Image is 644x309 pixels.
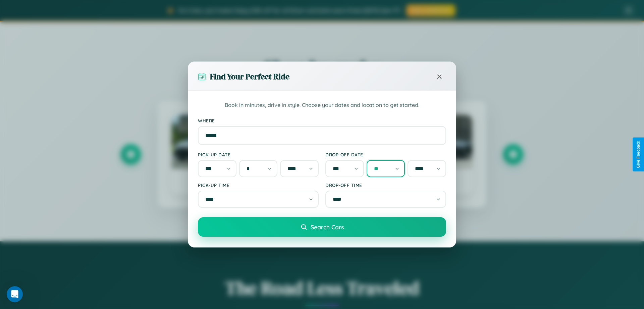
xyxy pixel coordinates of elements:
[198,101,446,110] p: Book in minutes, drive in style. Choose your dates and location to get started.
[198,152,319,157] label: Pick-up Date
[198,118,446,123] label: Where
[325,182,446,188] label: Drop-off Time
[325,152,446,157] label: Drop-off Date
[198,182,319,188] label: Pick-up Time
[210,71,289,82] h3: Find Your Perfect Ride
[198,217,446,237] button: Search Cars
[311,223,344,231] span: Search Cars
